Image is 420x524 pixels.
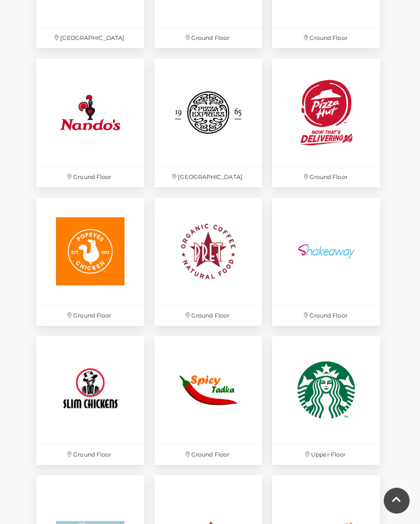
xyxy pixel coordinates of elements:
p: Ground Floor [36,167,144,187]
a: Ground Floor [267,192,385,332]
a: Ground Floor [149,331,268,470]
p: Ground Floor [36,306,144,326]
a: Ground Floor [267,53,385,192]
p: Ground Floor [155,28,262,48]
img: Starbucks at Festival Place, Basingstoke [272,336,380,444]
a: [GEOGRAPHIC_DATA] [149,53,268,192]
a: Ground Floor [31,331,149,470]
a: Starbucks at Festival Place, Basingstoke Upper Floor [267,331,385,470]
a: Ground Floor [149,192,268,332]
p: Ground Floor [272,28,380,48]
p: [GEOGRAPHIC_DATA] [36,28,144,48]
p: [GEOGRAPHIC_DATA] [155,167,262,187]
a: Ground Floor [31,192,149,332]
a: Ground Floor [31,53,149,192]
p: Ground Floor [155,445,262,465]
p: Upper Floor [272,445,380,465]
p: Ground Floor [272,306,380,326]
p: Ground Floor [155,306,262,326]
p: Ground Floor [36,445,144,465]
p: Ground Floor [272,167,380,187]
